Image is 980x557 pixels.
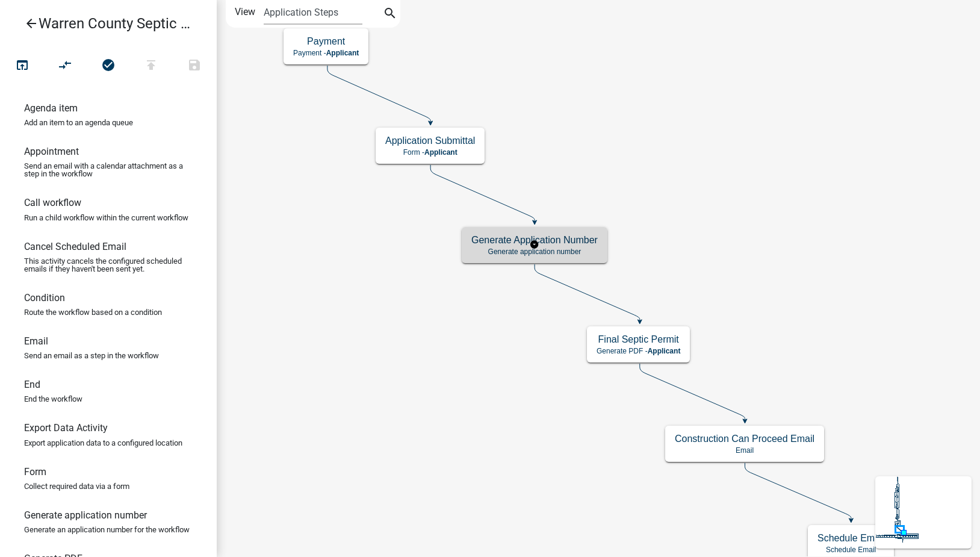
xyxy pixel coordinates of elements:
[24,119,133,126] p: Add an item to an agenda queue
[24,214,188,222] p: Run a child workflow within the current workflow
[144,58,158,75] i: publish
[24,352,159,359] p: Send an email as a step in the workflow
[24,466,46,478] h6: Form
[24,16,39,33] i: arrow_back
[293,49,359,57] p: Payment -
[648,347,681,355] span: Applicant
[58,58,73,75] i: compare_arrows
[385,135,475,146] h5: Application Submittal
[24,162,193,178] p: Send an email with a calendar attachment as a step in the workflow
[1,53,44,79] button: Test Workflow
[10,10,197,37] a: Warren County Septic Permit
[675,446,814,455] p: Email
[597,347,680,355] p: Generate PDF -
[24,482,129,490] p: Collect required data via a form
[24,146,79,157] h6: Appointment
[24,379,40,390] h6: End
[173,53,216,79] button: Save
[24,102,78,114] h6: Agenda item
[24,335,48,347] h6: Email
[24,308,162,316] p: Route the workflow based on a condition
[471,234,598,246] h5: Generate Application Number
[24,395,82,403] p: End the workflow
[597,334,680,345] h5: Final Septic Permit
[385,148,475,157] p: Form -
[15,58,29,75] i: open_in_browser
[24,292,65,303] h6: Condition
[24,197,81,208] h6: Call workflow
[471,247,598,256] p: Generate application number
[383,6,397,23] i: search
[24,257,193,273] p: This activity cancels the configured scheduled emails if they haven't been sent yet.
[1,53,216,82] div: Workflow actions
[817,532,884,544] h5: Schedule Email
[87,53,130,79] button: No problems
[293,36,359,47] h5: Payment
[24,422,108,434] h6: Export Data Activity
[326,49,359,57] span: Applicant
[43,53,87,79] button: Auto Layout
[24,439,182,447] p: Export application data to a configured location
[101,58,116,75] i: check_circle
[129,53,173,79] button: Publish
[424,148,457,157] span: Applicant
[187,58,202,75] i: save
[24,509,147,521] h6: Generate application number
[675,433,814,444] h5: Construction Can Proceed Email
[24,241,126,252] h6: Cancel Scheduled Email
[380,5,400,24] button: search
[817,546,884,554] p: Schedule Email
[24,526,190,534] p: Generate an application number for the workflow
